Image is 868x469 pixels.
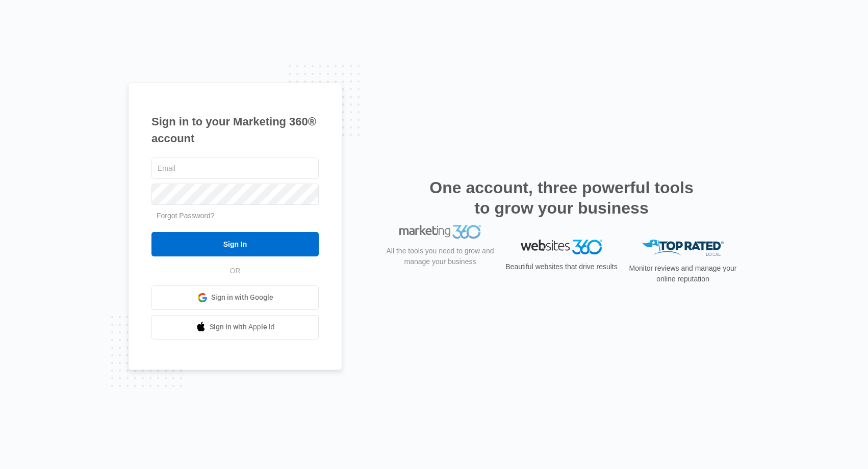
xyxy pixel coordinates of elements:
img: Marketing 360 [399,240,481,254]
h2: One account, three powerful tools to grow your business [426,177,697,218]
input: Sign In [151,232,319,256]
span: Sign in with Apple Id [210,322,275,332]
span: Sign in with Google [211,292,273,303]
a: Sign in with Apple Id [151,315,319,340]
h1: Sign in to your Marketing 360® account [151,113,319,147]
span: OR [223,266,248,276]
p: Monitor reviews and manage your online reputation [626,263,740,284]
img: Top Rated Local [642,240,724,256]
p: Beautiful websites that drive results [504,262,619,272]
a: Sign in with Google [151,285,319,310]
p: All the tools you need to grow and manage your business [383,260,497,282]
a: Forgot Password? [157,212,215,220]
input: Email [151,158,319,179]
img: Websites 360 [521,240,602,254]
